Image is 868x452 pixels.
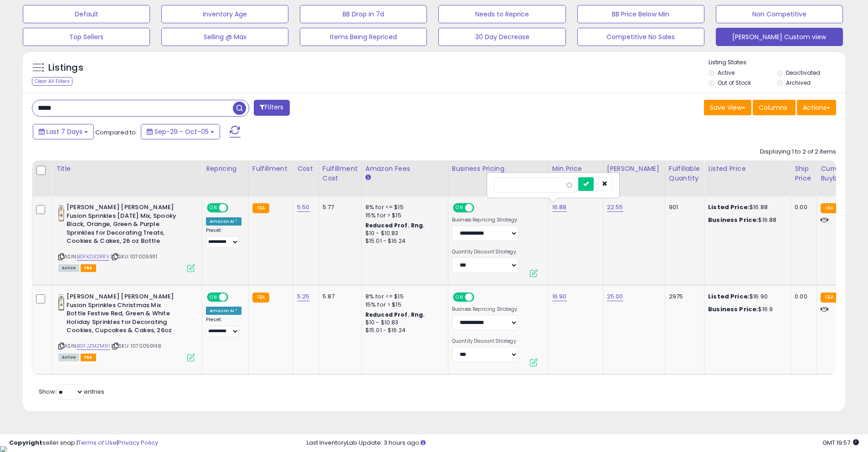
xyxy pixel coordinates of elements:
b: Listed Price: [708,203,750,211]
h5: Listings [48,62,83,74]
a: 5.25 [297,292,310,301]
div: [PERSON_NAME] [607,164,661,174]
div: Amazon AI * [206,307,241,315]
button: Filters [254,100,289,116]
div: ASIN: [58,293,195,360]
div: 5.77 [323,203,354,211]
button: Sep-29 - Oct-05 [141,124,220,139]
span: FBA [81,264,96,272]
a: B0FJZMZM91 [77,342,110,350]
a: 16.88 [552,203,567,212]
span: Compared to: [95,128,137,137]
label: Business Repricing Strategy: [452,306,518,313]
button: Items Being Repriced [300,28,427,46]
span: OFF [227,204,241,212]
b: Listed Price: [708,292,750,301]
button: Columns [753,100,796,115]
a: 22.55 [607,203,623,212]
p: Listing States: [709,58,845,67]
span: ON [454,293,465,301]
div: $16.88 [708,216,784,224]
small: FBA [252,203,269,213]
a: Terms of Use [78,438,117,447]
a: B0FKD32RRV [77,253,109,261]
small: FBA [252,293,269,303]
span: All listings currently available for purchase on Amazon [58,264,79,272]
div: Repricing [206,164,245,174]
button: Selling @ Max [161,28,288,46]
a: 5.50 [297,203,310,212]
div: Amazon AI * [206,217,241,226]
b: [PERSON_NAME] [PERSON_NAME] Fusion Sprinkles [DATE] Mix, Spooky Black, Orange, Green & Purple Spr... [67,203,177,248]
div: $10 - $10.83 [365,319,441,327]
div: $16.90 [708,293,784,301]
button: BB Drop in 7d [300,5,427,23]
div: 8% for <= $15 [365,203,441,211]
button: [PERSON_NAME] Custom view [716,28,843,46]
img: 41De1KPAKfL._SL40_.jpg [58,293,64,311]
div: $16.88 [708,203,784,211]
div: 8% for <= $15 [365,293,441,301]
button: BB Price Below Min [577,5,704,23]
div: Listed Price [708,164,787,174]
div: 901 [669,203,697,211]
div: 15% for > $15 [365,211,441,220]
div: 5.87 [323,293,354,301]
small: FBA [821,203,837,213]
label: Business Repricing Strategy: [452,217,518,223]
div: Preset: [206,227,241,248]
label: Deactivated [786,69,820,77]
small: FBA [821,293,837,303]
div: $10 - $10.83 [365,230,441,237]
span: Show: entries [39,387,104,396]
b: Reduced Prof. Rng. [365,221,425,229]
button: Top Sellers [23,28,150,46]
div: 0.00 [795,203,810,211]
a: 25.00 [607,292,623,301]
div: Fulfillable Quantity [669,164,700,183]
div: Fulfillment [252,164,289,174]
button: Save View [704,100,751,115]
b: [PERSON_NAME] [PERSON_NAME] Fusion Sprinkles Christmas Mix Bottle Festive Red, Green & White Holi... [67,293,177,337]
b: Business Price: [708,216,758,224]
b: Reduced Prof. Rng. [365,311,425,318]
a: Privacy Policy [118,438,158,447]
button: Actions [797,100,836,115]
label: Active [718,69,734,77]
span: FBA [81,354,96,361]
span: Columns [759,103,787,112]
button: Inventory Age [161,5,288,23]
span: ON [208,293,219,301]
span: OFF [473,204,488,212]
button: Default [23,5,150,23]
div: Clear All Filters [32,77,72,86]
button: Competitive No Sales [577,28,704,46]
span: Sep-29 - Oct-05 [154,127,209,136]
div: Amazon Fees [365,164,444,174]
div: 15% for > $15 [365,301,441,309]
span: OFF [473,293,488,301]
div: 0.00 [795,293,810,301]
div: $16.9 [708,305,784,313]
div: ASIN: [58,203,195,271]
span: | SKU: 1070059148 [111,342,161,349]
img: 41BpzoJQuDL._SL40_.jpg [58,203,64,221]
div: Displaying 1 to 2 of 2 items [760,148,836,156]
span: | SKU: 1070059111 [111,253,157,260]
div: seller snap | | [9,439,158,447]
button: Non Competitive [716,5,843,23]
a: 16.90 [552,292,567,301]
span: Last 7 Days [46,127,82,136]
small: Amazon Fees. [365,174,371,182]
div: Preset: [206,317,241,337]
strong: Copyright [9,438,42,447]
div: Min Price [552,164,599,174]
div: 2975 [669,293,697,301]
div: Last InventoryLab Update: 3 hours ago. [307,439,859,447]
b: Business Price: [708,305,758,313]
span: All listings currently available for purchase on Amazon [58,354,79,361]
div: Cost [297,164,315,174]
div: $15.01 - $16.24 [365,237,441,245]
label: Quantity Discount Strategy: [452,338,518,344]
div: Current Buybox Price [821,164,868,183]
